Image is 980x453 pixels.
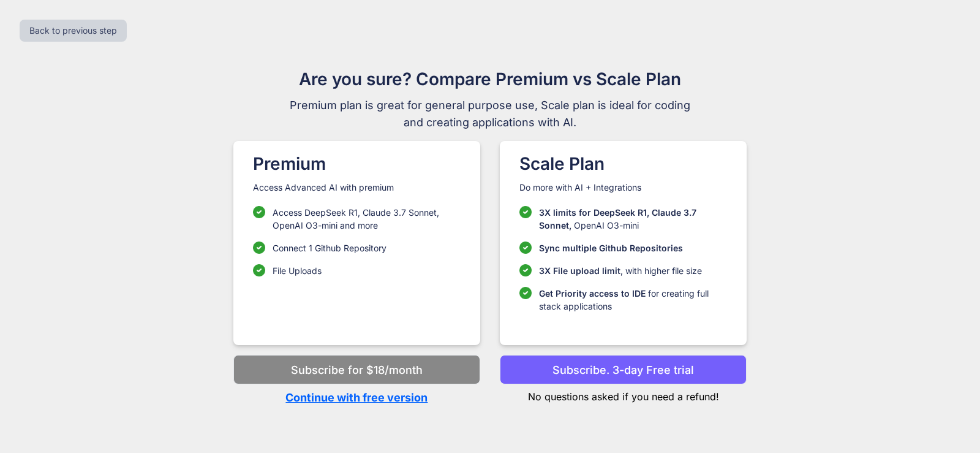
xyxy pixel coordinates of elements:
[539,264,702,277] p: , with higher file size
[539,242,683,254] p: Sync multiple Github Repositories
[253,151,461,177] h1: Premium
[552,362,694,378] p: Subscribe. 3-day Free trial
[519,151,727,177] h1: Scale Plan
[539,265,620,276] span: 3X File upload limit
[519,264,532,276] img: checklist
[539,207,696,230] span: 3X limits for DeepSeek R1, Claude 3.7 Sonnet,
[253,181,461,194] p: Access Advanced AI with premium
[273,264,322,277] p: File Uploads
[253,242,265,254] img: checklist
[519,181,727,194] p: Do more with AI + Integrations
[291,362,423,378] p: Subscribe for $18/month
[539,287,727,313] p: for creating full stack applications
[519,206,532,218] img: checklist
[20,20,127,42] button: Back to previous step
[539,206,727,232] p: OpenAI O3-mini
[539,288,646,299] span: Get Priority access to IDE
[284,66,696,92] h1: Are you sure? Compare Premium vs Scale Plan
[233,355,480,384] button: Subscribe for $18/month
[233,389,480,406] p: Continue with free version
[284,97,696,131] span: Premium plan is great for general purpose use, Scale plan is ideal for coding and creating applic...
[253,264,265,276] img: checklist
[519,287,532,299] img: checklist
[500,355,747,384] button: Subscribe. 3-day Free trial
[500,384,747,404] p: No questions asked if you need a refund!
[519,242,532,254] img: checklist
[273,206,461,232] p: Access DeepSeek R1, Claude 3.7 Sonnet, OpenAI O3-mini and more
[273,242,386,254] p: Connect 1 Github Repository
[253,206,265,218] img: checklist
